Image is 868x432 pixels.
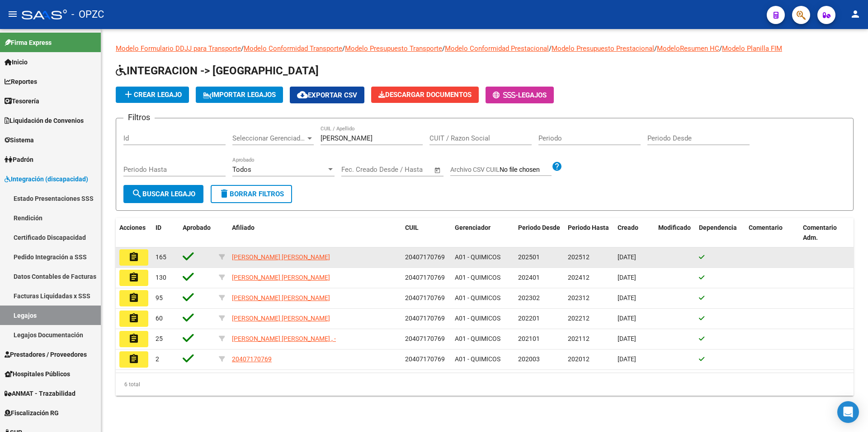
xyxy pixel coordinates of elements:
span: [PERSON_NAME] [PERSON_NAME] [232,274,330,281]
mat-icon: delete [219,188,230,199]
span: Comentario Adm. [803,224,837,242]
a: Modelo Planilla FIM [722,44,782,53]
span: 202312 [568,294,590,301]
mat-icon: help [552,161,562,172]
a: Modelo Conformidad Prestacional [445,44,549,53]
h3: Filtros [123,111,155,124]
datatable-header-cell: Comentario [745,218,799,248]
a: ModeloResumen HC [657,44,719,53]
span: 165 [156,253,166,261]
span: Reportes [5,77,37,87]
span: A01 - QUIMICOS [455,274,500,281]
span: Comentario [749,224,783,231]
span: Modificado [658,224,691,231]
span: 202112 [568,335,590,342]
div: / / / / / / [116,44,854,396]
a: Modelo Presupuesto Transporte [345,44,442,53]
span: [DATE] [618,335,636,342]
span: 202412 [568,274,590,281]
datatable-header-cell: Aprobado [179,218,215,248]
span: Firma Express [5,38,52,48]
datatable-header-cell: Dependencia [695,218,745,248]
span: 202101 [518,335,540,342]
span: Exportar CSV [297,91,357,99]
span: [DATE] [618,274,636,281]
span: 2 [156,355,159,363]
span: 25 [156,335,163,342]
span: A01 - QUIMICOS [455,315,500,322]
mat-icon: cloud_download [297,89,308,100]
span: - OPZC [71,5,104,24]
input: Fecha inicio [341,165,378,174]
span: Seleccionar Gerenciador [232,134,306,142]
a: Modelo Conformidad Transporte [244,44,342,53]
mat-icon: assignment [128,333,139,344]
mat-icon: assignment [128,252,139,262]
mat-icon: assignment [128,354,139,364]
span: Liquidación de Convenios [5,116,84,126]
button: Descargar Documentos [371,87,479,103]
span: 202512 [568,253,590,261]
datatable-header-cell: Periodo Hasta [564,218,614,248]
datatable-header-cell: CUIL [401,218,451,248]
button: Crear Legajo [116,87,189,103]
span: Periodo Hasta [568,224,609,231]
span: Aprobado [183,224,211,231]
datatable-header-cell: Acciones [116,218,152,248]
span: Borrar Filtros [219,190,284,198]
mat-icon: assignment [128,272,139,283]
mat-icon: search [132,188,142,199]
datatable-header-cell: Periodo Desde [514,218,564,248]
span: Acciones [119,224,146,231]
span: 20407170769 [405,274,445,281]
span: [DATE] [618,294,636,301]
mat-icon: assignment [128,292,139,303]
span: Archivo CSV CUIL [450,166,500,173]
span: ID [156,224,161,231]
span: 202012 [568,355,590,363]
span: A01 - QUIMICOS [455,355,500,363]
div: Open Intercom Messenger [837,401,859,423]
span: 202003 [518,355,540,363]
mat-icon: person [850,9,861,19]
span: 130 [156,274,166,281]
datatable-header-cell: ID [152,218,179,248]
span: Dependencia [699,224,737,231]
span: Hospitales Públicos [5,369,70,379]
button: Exportar CSV [290,87,364,103]
span: CUIL [405,224,419,231]
span: [PERSON_NAME] [PERSON_NAME] , - [232,335,336,342]
input: Archivo CSV CUIL [500,166,552,174]
span: Integración (discapacidad) [5,174,88,184]
span: A01 - QUIMICOS [455,253,500,261]
a: Modelo Formulario DDJJ para Transporte [116,44,241,53]
span: 20407170769 [405,355,445,363]
span: 20407170769 [232,355,272,363]
button: Open calendar [433,165,443,175]
mat-icon: add [123,89,134,100]
span: [PERSON_NAME] [PERSON_NAME] [232,315,330,322]
span: A01 - QUIMICOS [455,294,500,301]
button: Buscar Legajo [123,185,203,203]
span: Gerenciador [455,224,491,231]
div: 6 total [116,373,854,396]
span: ANMAT - Trazabilidad [5,388,75,398]
span: Prestadores / Proveedores [5,349,87,359]
span: 95 [156,294,163,301]
mat-icon: assignment [128,313,139,324]
span: 20407170769 [405,253,445,261]
input: Fecha fin [386,165,430,174]
button: -Legajos [486,87,554,103]
span: 202201 [518,315,540,322]
span: [PERSON_NAME] [PERSON_NAME] [232,294,330,301]
datatable-header-cell: Comentario Adm. [799,218,854,248]
button: IMPORTAR LEGAJOS [196,87,283,103]
span: Descargar Documentos [378,91,472,99]
span: A01 - QUIMICOS [455,335,500,342]
span: [DATE] [618,253,636,261]
span: INTEGRACION -> [GEOGRAPHIC_DATA] [116,64,319,77]
datatable-header-cell: Modificado [655,218,695,248]
span: Todos [232,165,251,174]
span: - [493,91,518,99]
span: 60 [156,315,163,322]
